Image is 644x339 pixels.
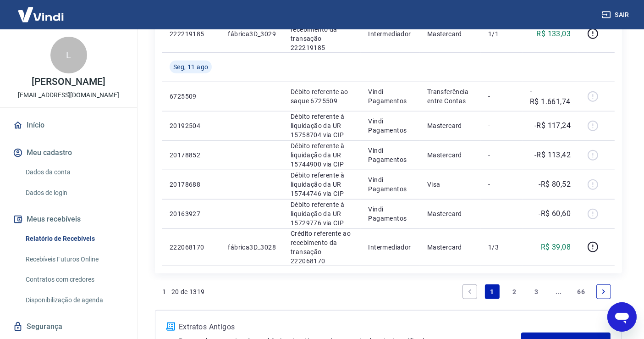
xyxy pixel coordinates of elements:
p: 1 - 20 de 1319 [162,287,205,296]
p: fábrica3D_3028 [228,243,276,252]
p: Vindi Pagamentos [368,117,413,135]
p: -R$ 113,42 [534,150,571,161]
img: ícone [166,322,175,331]
a: Page 1 is your current page [485,284,500,299]
p: 20192504 [170,121,213,130]
p: -R$ 60,60 [539,208,571,219]
a: Recebíveis Futuros Online [22,250,126,269]
p: -R$ 117,24 [534,120,571,131]
p: - [488,180,515,189]
p: Mastercard [427,121,473,130]
button: Meus recebíveis [11,209,126,229]
p: Visa [427,180,473,189]
a: Next page [596,284,611,299]
p: Débito referente à liquidação da UR 15758704 via CIP [291,112,353,139]
button: Sair [600,6,633,23]
p: [PERSON_NAME] [32,77,105,87]
span: Seg, 11 ago [173,62,208,72]
p: Mastercard [427,29,473,39]
a: Disponibilização de agenda [22,291,126,310]
a: Page 66 [574,284,589,299]
p: -R$ 80,52 [539,179,571,190]
p: Mastercard [427,209,473,218]
p: Intermediador [368,243,413,252]
p: Débito referente à liquidação da UR 15729776 via CIP [291,200,353,228]
p: Crédito referente ao recebimento da transação 222068170 [291,229,353,266]
ul: Pagination [459,281,615,303]
a: Previous page [462,284,477,299]
a: Dados da conta [22,163,126,182]
button: Meu cadastro [11,143,126,163]
div: L [50,37,87,73]
p: 222068170 [170,243,213,252]
a: Relatório de Recebíveis [22,229,126,248]
p: Vindi Pagamentos [368,175,413,194]
p: Transferência entre Contas [427,87,473,106]
p: [EMAIL_ADDRESS][DOMAIN_NAME] [18,90,119,100]
p: Débito referente ao saque 6725509 [291,87,353,106]
p: Intermediador [368,29,413,39]
img: Vindi [11,0,71,28]
p: R$ 39,08 [541,242,571,253]
iframe: Botão para abrir a janela de mensagens, conversa em andamento [607,302,637,332]
p: - [488,121,515,130]
p: Extratos Antigos [179,322,521,333]
p: Débito referente à liquidação da UR 15744746 via CIP [291,171,353,198]
p: - [488,92,515,101]
a: Page 2 [507,284,522,299]
p: Vindi Pagamentos [368,146,413,164]
p: 20178852 [170,150,213,160]
p: Vindi Pagamentos [368,87,413,106]
p: - [488,150,515,160]
p: 222219185 [170,29,213,39]
a: Início [11,115,126,135]
p: - [488,209,515,218]
p: -R$ 1.661,74 [530,85,571,107]
p: Débito referente à liquidação da UR 15744900 via CIP [291,141,353,169]
p: 1/3 [488,243,515,252]
a: Segurança [11,317,126,337]
a: Jump forward [551,284,566,299]
p: Mastercard [427,243,473,252]
p: 20178688 [170,180,213,189]
a: Dados de login [22,183,126,202]
a: Contratos com credores [22,270,126,289]
p: Crédito referente ao recebimento da transação 222219185 [291,16,353,52]
p: 1/1 [488,29,515,39]
p: Mastercard [427,150,473,160]
p: 20163927 [170,209,213,218]
a: Page 3 [529,284,544,299]
p: Vindi Pagamentos [368,205,413,223]
p: fábrica3D_3029 [228,29,276,39]
p: R$ 133,03 [537,28,571,39]
p: 6725509 [170,92,213,101]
